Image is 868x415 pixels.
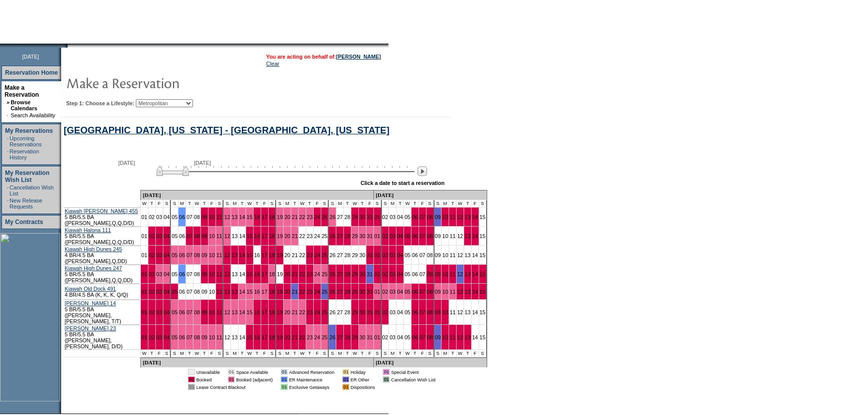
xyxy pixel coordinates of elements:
img: promoShadowLeftCorner.gif [64,44,68,48]
a: 07 [186,289,192,295]
a: Kiawah [PERSON_NAME] 455 [65,208,138,214]
a: My Reservations [5,127,53,134]
a: 19 [277,309,283,315]
a: Browse Calendars [11,99,37,111]
a: 06 [412,271,418,277]
a: Clear [266,61,279,67]
a: 03 [156,271,162,277]
a: 12 [224,252,230,258]
a: 14 [472,214,478,220]
a: 07 [186,309,192,315]
a: 23 [307,214,313,220]
a: 28 [344,271,350,277]
img: Next [417,166,427,176]
a: 04 [164,309,170,315]
a: 09 [201,252,207,258]
a: Kiawah High Dunes 247 [65,265,122,271]
a: 09 [435,252,441,258]
a: 05 [404,271,410,277]
a: 20 [284,252,290,258]
a: 10 [209,309,215,315]
a: 15 [480,233,486,239]
a: 15 [247,233,253,239]
a: 04 [397,214,403,220]
a: 26 [329,252,335,258]
a: 21 [292,233,298,239]
a: 16 [254,214,260,220]
a: 15 [480,289,486,295]
a: 11 [450,252,456,258]
a: 05 [171,289,177,295]
a: 02 [382,252,388,258]
a: Reservation History [10,148,39,160]
a: 10 [442,252,448,258]
a: 07 [186,214,192,220]
a: 07 [186,271,192,277]
a: 08 [427,289,433,295]
a: 09 [435,214,441,220]
a: 03 [389,289,395,295]
a: 13 [465,289,471,295]
a: 03 [389,252,395,258]
a: 25 [322,233,328,239]
a: 01 [141,252,147,258]
a: 03 [156,309,162,315]
a: 12 [457,289,463,295]
a: 05 [171,309,177,315]
a: 30 [359,271,365,277]
a: 11 [450,214,456,220]
a: 10 [209,252,215,258]
a: 07 [419,233,425,239]
a: 21 [292,289,298,295]
a: 09 [435,309,441,315]
a: 29 [352,233,358,239]
a: 05 [404,233,410,239]
a: 27 [337,233,343,239]
a: 15 [247,309,253,315]
a: 25 [322,271,328,277]
a: 14 [239,309,245,315]
a: 06 [412,309,418,315]
a: 23 [307,252,313,258]
a: 18 [269,309,275,315]
a: 07 [419,289,425,295]
a: 04 [397,271,403,277]
a: 22 [299,214,305,220]
a: 07 [419,271,425,277]
a: 15 [247,214,253,220]
a: 03 [389,214,395,220]
a: 16 [254,289,260,295]
a: 10 [442,309,448,315]
a: 12 [224,271,230,277]
a: 11 [216,271,223,277]
a: 17 [262,252,268,258]
a: 11 [450,309,456,315]
a: 05 [404,289,410,295]
a: 04 [397,309,403,315]
a: 15 [247,271,253,277]
a: 22 [299,233,305,239]
a: 12 [224,233,230,239]
a: 14 [239,252,245,258]
a: 20 [284,309,290,315]
a: 08 [194,289,200,295]
a: 09 [201,233,207,239]
a: 12 [457,233,463,239]
a: 04 [164,233,170,239]
a: 30 [359,289,365,295]
a: 19 [277,289,283,295]
a: 06 [179,271,185,277]
a: 25 [322,214,328,220]
a: 31 [367,289,373,295]
a: 16 [254,252,260,258]
a: 31 [367,271,373,277]
a: 10 [442,271,448,277]
a: 22 [299,309,305,315]
a: 27 [337,271,343,277]
a: 08 [194,233,200,239]
a: 05 [171,271,177,277]
a: 07 [419,309,425,315]
a: 13 [465,271,471,277]
a: 19 [277,252,283,258]
a: 13 [465,233,471,239]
